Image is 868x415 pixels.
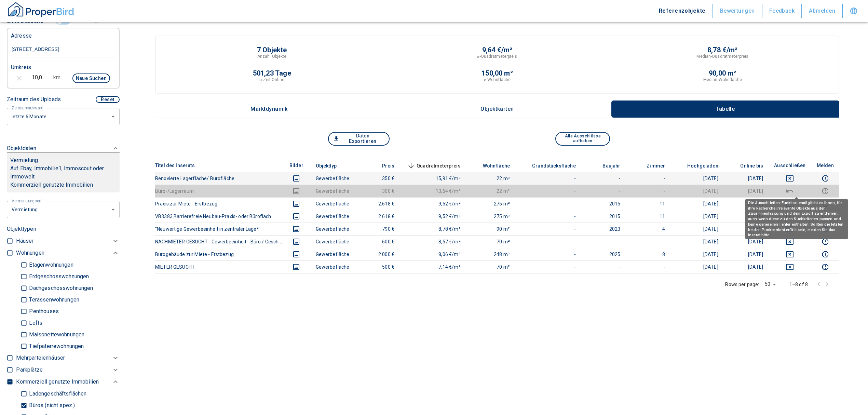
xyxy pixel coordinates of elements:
[581,260,626,273] td: -
[259,77,284,83] p: ⌀-Zeit Online
[27,332,84,337] p: Maisonettewohnungen
[310,197,355,210] td: Gewerbefläche
[72,73,110,83] button: Neue Suchen
[515,235,581,248] td: -
[7,107,120,125] div: letzte 6 Monate
[288,250,304,258] button: images
[11,63,31,71] p: Umkreis
[774,187,806,195] button: deselect this listing
[7,225,120,233] p: Objekttypen
[724,248,769,260] td: [DATE]
[724,235,769,248] td: [DATE]
[802,4,843,18] button: Abmelden
[515,223,581,235] td: -
[96,96,120,103] button: Reset
[400,260,466,273] td: 7,14 €/m²
[466,235,515,248] td: 70 m²
[283,159,310,172] th: Bilder
[709,70,736,77] p: 90,00 m²
[811,159,839,172] th: Melden
[155,235,283,248] th: NACHMIETER GESUCHT - Gewerbeeinheit - Büro / Gesch...
[592,162,620,170] span: Baujahr
[355,185,400,197] td: 300 €
[16,376,120,388] div: Kommerziell genutzte Immobilien
[257,53,287,59] p: Anzahl Objekte
[708,106,742,112] p: Tabelle
[670,223,724,235] td: [DATE]
[400,223,466,235] td: 8,78 €/m²
[310,260,355,273] td: Gewerbefläche
[7,200,120,218] div: letzte 6 Monate
[155,197,283,210] th: Praxis zur Miete - Erstbezug
[745,199,848,239] div: Die Ausschließen-Funktion ermöglicht es Ihnen, für ihre Recherche irrelevante Objekte aus der Zus...
[27,285,93,291] p: Dachgeschosswohnungen
[27,274,89,279] p: Erdgeschosswohnungen
[288,263,304,271] button: images
[16,247,120,259] div: Wohnungen
[480,106,514,112] p: Objektkarten
[724,210,769,223] td: [DATE]
[626,248,670,260] td: 8
[466,210,515,223] td: 275 m²
[355,210,400,223] td: 2.618 €
[774,263,806,271] button: deselect this listing
[155,159,283,172] th: Titel des Inserats
[729,162,763,170] span: Online bis
[371,162,394,170] span: Preis
[636,162,665,170] span: Zimmer
[155,248,283,260] th: Bürogebäude zur Miete - Erstbezug
[581,248,626,260] td: 2025
[155,210,283,223] th: VB3383 Barrierefreie Neubau-Praxis- oder Bürofläch...
[484,77,511,83] p: ⌀-Wohnfläche
[482,70,513,77] p: 150,00 m²
[466,248,515,260] td: 248 m²
[626,185,670,197] td: -
[400,185,466,197] td: 13,64 €/m²
[355,197,400,210] td: 2.618 €
[27,297,79,303] p: Terassenwohnungen
[626,235,670,248] td: -
[466,172,515,185] td: 22 m²
[774,238,806,246] button: deselect this listing
[27,320,42,326] p: Lofts
[7,137,120,199] div: ObjektdatenVermietungAuf Ebay, Immobilie1, Immoscout oder ImmoweltKommerziell genutzte Immobilien
[581,210,626,223] td: 2015
[288,212,304,220] button: images
[466,260,515,273] td: 70 m²
[310,223,355,235] td: Gewerbefläche
[769,159,811,172] th: Ausschließen
[7,1,75,21] button: ProperBird Logo and Home Button
[703,77,742,83] p: Median-Wohnfläche
[27,403,75,408] p: Büros (nicht spez.)
[670,235,724,248] td: [DATE]
[707,46,738,53] p: 8,78 €/m²
[724,197,769,210] td: [DATE]
[310,172,355,185] td: Gewerbefläche
[466,185,515,197] td: 22 m²
[400,197,466,210] td: 9,52 €/m²
[670,172,724,185] td: [DATE]
[713,4,762,18] button: Bewertungen
[355,235,400,248] td: 600 €
[762,279,778,289] div: 50
[400,248,466,260] td: 8,06 €/m²
[626,210,670,223] td: 11
[10,164,116,181] p: Auf Ebay, Immobilie1, Immoscout oder Immowelt
[724,223,769,235] td: [DATE]
[155,223,283,235] th: "Neuwertige Gewerbeeinheit in zentraler Lage*
[400,210,466,223] td: 9,52 €/m²
[652,4,713,18] button: Referenzobjekte
[789,281,808,288] p: 1–8 of 8
[310,235,355,248] td: Gewerbefläche
[27,309,59,314] p: Penthouses
[466,197,515,210] td: 275 m²
[817,187,834,195] button: report this listing
[155,260,283,273] th: MIETER GESUCHT
[288,187,304,195] button: images
[288,174,304,183] button: images
[670,248,724,260] td: [DATE]
[288,200,304,208] button: images
[581,172,626,185] td: -
[328,132,390,146] button: Daten Exportieren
